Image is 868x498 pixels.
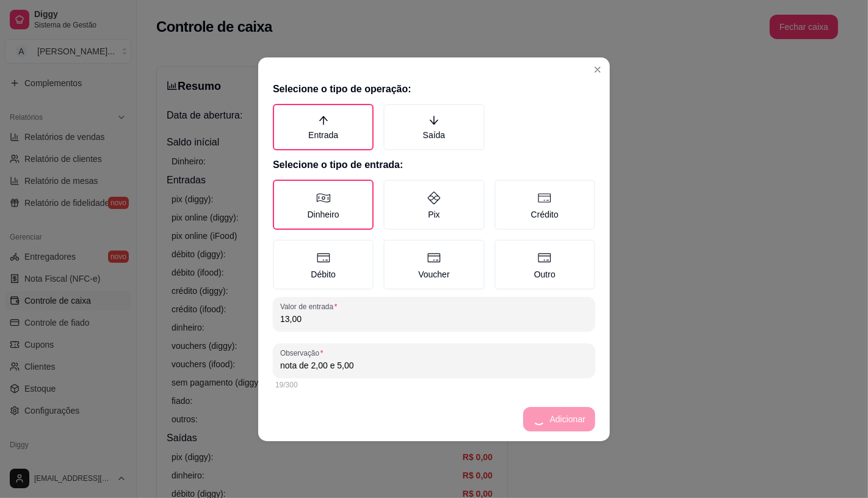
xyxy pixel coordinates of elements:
[588,60,607,79] button: Close
[383,104,484,150] label: Saída
[273,104,374,150] label: Entrada
[275,380,593,390] div: 19/300
[273,180,374,230] label: Dinheiro
[273,240,374,290] label: Débito
[318,115,329,126] span: arrow-up
[273,158,595,172] h2: Selecione o tipo de entrada:
[383,180,484,230] label: Pix
[280,301,341,312] label: Valor de entrada
[273,82,595,97] h2: Selecione o tipo de operação:
[280,348,327,358] label: Observação
[429,115,439,126] span: arrow-down
[494,180,595,230] label: Crédito
[280,359,588,372] input: Observação
[280,313,588,325] input: Valor de entrada
[494,240,595,290] label: Outro
[383,240,484,290] label: Voucher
